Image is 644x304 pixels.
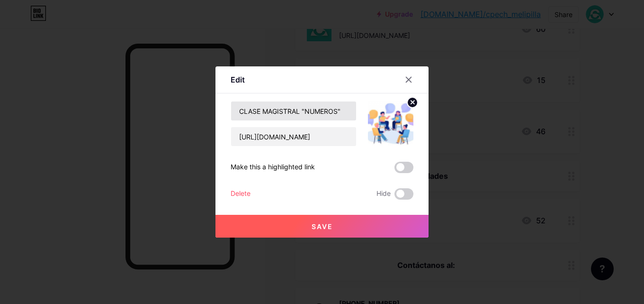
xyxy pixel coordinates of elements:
div: Delete [231,188,250,200]
img: link_thumbnail [368,101,413,147]
input: URL [231,127,356,146]
span: Save [312,222,333,230]
button: Save [215,215,429,238]
span: Hide [376,188,391,200]
div: Edit [231,74,245,85]
input: Title [231,101,356,120]
div: Make this a highlighted link [231,162,315,173]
